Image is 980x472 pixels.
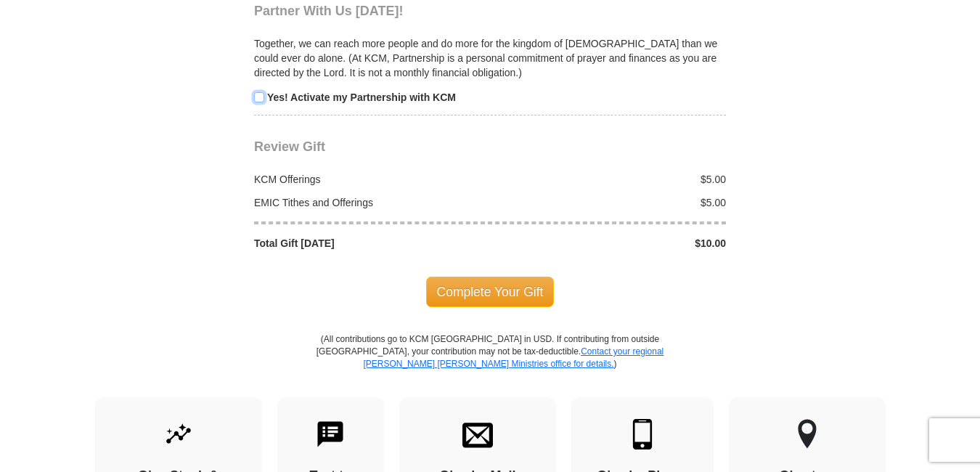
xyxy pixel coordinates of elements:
[627,419,658,449] img: mobile.svg
[316,333,664,396] p: (All contributions go to KCM [GEOGRAPHIC_DATA] in USD. If contributing from outside [GEOGRAPHIC_D...
[426,277,555,307] span: Complete Your Gift
[797,419,817,449] img: other-region
[254,139,325,154] span: Review Gift
[490,195,734,210] div: $5.00
[490,172,734,187] div: $5.00
[315,419,346,449] img: text-to-give.svg
[462,419,493,449] img: envelope.svg
[247,236,491,251] div: Total Gift [DATE]
[247,172,491,187] div: KCM Offerings
[267,91,456,103] strong: Yes! Activate my Partnership with KCM
[254,36,726,80] p: Together, we can reach more people and do more for the kingdom of [DEMOGRAPHIC_DATA] than we coul...
[247,195,491,210] div: EMIC Tithes and Offerings
[163,419,194,449] img: give-by-stock.svg
[254,4,404,18] span: Partner With Us [DATE]!
[490,236,734,251] div: $10.00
